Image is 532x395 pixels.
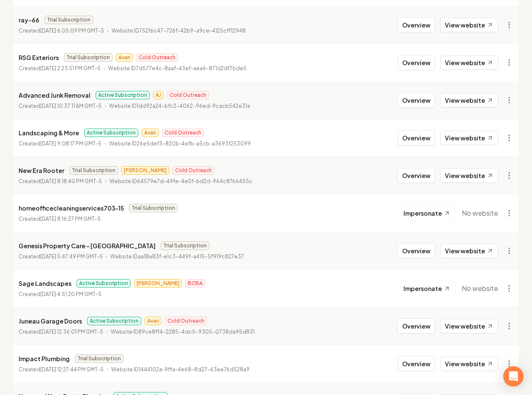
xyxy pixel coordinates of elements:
[440,357,498,371] a: View website
[398,55,435,70] button: Overview
[19,354,70,364] p: Impact Plumbing
[398,17,435,33] button: Overview
[185,279,205,288] span: BCBA
[19,52,59,63] p: RSG Exteriors
[19,290,101,299] p: Created
[40,103,101,109] time: [DATE] 10:37:11 AM GMT-5
[165,317,207,325] span: Cold Outreach
[40,253,103,260] time: [DATE] 5:47:49 PM GMT-5
[440,168,498,183] a: View website
[110,252,244,261] p: Website ID aa18e83f-e1c3-449f-a415-5f919c827e37
[112,27,246,35] p: Website ID 75216c47-726f-42b9-a9ce-4125cff12948
[109,102,250,110] p: Website ID 1dd92a24-bfc2-4062-96ed-9cacb542e31a
[403,209,442,217] span: Impersonate
[19,102,101,110] p: Created
[398,318,435,334] button: Overview
[398,243,435,258] button: Overview
[19,241,156,251] p: Genesis Property Care - [GEOGRAPHIC_DATA]
[440,18,498,32] a: View website
[40,140,101,147] time: [DATE] 9:08:17 PM GMT-5
[87,317,141,325] span: Active Subscription
[111,365,250,374] p: Website ID 1444102a-9ffa-4e68-8d27-63ee76d528a9
[19,365,104,374] p: Created
[77,279,131,288] span: Active Subscription
[44,16,93,24] span: Trial Subscription
[96,91,150,99] span: Active Subscription
[19,64,101,73] p: Created
[64,53,112,62] span: Trial Subscription
[440,93,498,107] a: View website
[40,178,102,184] time: [DATE] 8:18:40 PM GMT-5
[403,284,442,293] span: Impersonate
[19,15,39,25] p: ray-66
[398,356,435,371] button: Overview
[19,27,104,35] p: Created
[173,166,214,175] span: Cold Outreach
[440,55,498,70] a: View website
[19,203,124,213] p: homeofficecleaningservices703-15
[399,206,455,221] button: Impersonate
[153,91,164,99] span: AJ
[110,177,252,186] p: Website ID 64579e7d-49fe-4e0f-bd2d-964c8766455c
[108,64,247,73] p: Website ID 7d577e4c-8aaf-43ef-aea6-871d2df7bde5
[19,177,102,186] p: Created
[111,328,255,336] p: Website ID 89ce8ff4-2285-4dc5-9305-0738da95d831
[398,168,435,183] button: Overview
[69,166,118,175] span: Trial Subscription
[440,244,498,258] a: View website
[440,131,498,145] a: View website
[40,216,101,222] time: [DATE] 8:16:27 PM GMT-5
[134,279,182,288] span: [PERSON_NAME]
[503,366,524,387] div: Open Intercom Messenger
[116,53,133,62] span: Avan
[40,291,101,297] time: [DATE] 4:51:20 PM GMT-5
[167,91,209,99] span: Cold Outreach
[19,165,64,176] p: New Era Rooter
[462,208,498,218] span: No website
[440,319,498,333] a: View website
[162,129,204,137] span: Cold Outreach
[145,317,162,325] span: Avan
[161,241,209,250] span: Trial Subscription
[398,93,435,108] button: Overview
[75,354,123,363] span: Trial Subscription
[399,281,455,296] button: Impersonate
[19,328,103,336] p: Created
[19,252,103,261] p: Created
[40,366,104,373] time: [DATE] 12:27:44 PM GMT-5
[121,166,169,175] span: [PERSON_NAME]
[142,129,159,137] span: Avan
[40,65,101,71] time: [DATE] 2:23:51 PM GMT-5
[40,27,104,34] time: [DATE] 6:05:09 PM GMT-5
[84,129,138,137] span: Active Subscription
[136,53,178,62] span: Cold Outreach
[19,128,79,138] p: Landscaping & More
[19,90,90,100] p: Advanced Junk Removal
[19,215,101,223] p: Created
[109,140,251,148] p: Website ID 26e5def3-820b-4efb-a5cb-a3693f253099
[398,130,435,145] button: Overview
[19,278,71,288] p: Sage Landscapes
[19,316,82,326] p: Juneau Garage Doors
[462,283,498,294] span: No website
[129,204,178,212] span: Trial Subscription
[19,140,101,148] p: Created
[40,329,103,335] time: [DATE] 12:36:01 PM GMT-5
